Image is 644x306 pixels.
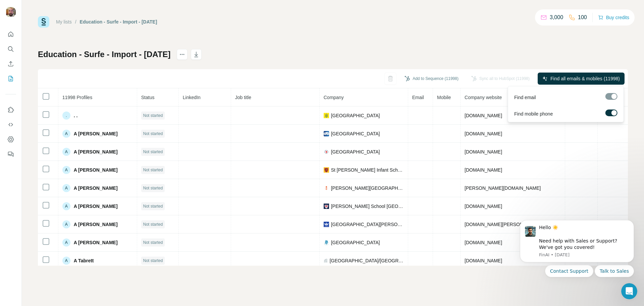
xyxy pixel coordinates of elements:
img: Avatar [5,7,16,17]
span: Not started [143,203,163,209]
button: Use Surfe on LinkedIn [5,104,16,116]
p: 100 [578,13,587,21]
button: Quick start [5,28,16,40]
div: A [62,184,70,192]
span: Not started [143,239,163,246]
div: A [62,202,70,210]
div: . [62,112,70,120]
span: A [PERSON_NAME] [74,130,118,137]
span: A Tabrett [74,257,94,264]
iframe: Intercom live chat [621,283,637,299]
span: St [PERSON_NAME] Infant School [331,167,404,173]
button: Buy credits [598,13,629,22]
span: A [PERSON_NAME] [74,148,118,155]
span: Find all emails & mobiles (11998) [550,75,620,82]
img: company-logo [324,131,329,136]
img: company-logo [324,240,329,245]
div: A [62,220,70,228]
span: A [PERSON_NAME] [74,167,118,173]
span: [GEOGRAPHIC_DATA] [331,130,380,137]
img: company-logo [324,222,329,227]
div: Education - Surfe - Import - [DATE] [80,18,157,25]
span: Not started [143,258,163,264]
img: company-logo [324,167,329,173]
span: Not started [143,167,163,173]
span: [GEOGRAPHIC_DATA] [331,112,380,119]
span: [GEOGRAPHIC_DATA] [331,239,380,246]
img: company-logo [324,113,329,118]
img: company-logo [324,185,329,191]
span: Company [324,95,344,100]
span: Not started [143,185,163,191]
span: A [PERSON_NAME] [74,203,118,210]
span: [DOMAIN_NAME] [465,258,502,263]
div: A [62,166,70,174]
button: Dashboard [5,133,16,145]
span: A [PERSON_NAME] [74,221,118,228]
span: Not started [143,113,163,119]
button: Find all emails & mobiles (11998) [538,73,625,85]
span: Not started [143,221,163,227]
span: Email [412,95,424,100]
span: Job title [235,95,251,100]
span: [GEOGRAPHIC_DATA][PERSON_NAME] [331,221,404,228]
span: Company website [465,95,502,100]
span: Mobile [437,95,451,100]
span: . . [74,112,78,119]
button: Enrich CSV [5,58,16,70]
img: Surfe Logo [38,16,49,28]
span: [PERSON_NAME][DOMAIN_NAME] [465,185,541,191]
div: A [62,238,70,247]
img: company-logo [324,204,329,209]
span: [DOMAIN_NAME] [465,240,502,245]
h1: Education - Surfe - Import - [DATE] [38,49,171,60]
span: [DOMAIN_NAME] [465,149,502,155]
span: [DOMAIN_NAME] [465,131,502,136]
span: Find mobile phone [514,111,553,117]
iframe: Intercom notifications message [510,212,644,303]
button: Search [5,43,16,55]
button: actions [177,49,187,60]
button: Use Surfe API [5,119,16,131]
button: Add to Sequence (11998) [400,74,463,84]
span: [GEOGRAPHIC_DATA] [331,148,380,155]
span: [DOMAIN_NAME] [465,204,502,209]
span: [PERSON_NAME] School [GEOGRAPHIC_DATA] [331,203,404,210]
span: Not started [143,149,163,155]
a: My lists [56,19,72,25]
span: [PERSON_NAME][GEOGRAPHIC_DATA] [331,185,404,191]
span: Status [141,95,155,100]
span: LinkedIn [183,95,201,100]
li: / [75,18,76,25]
span: 11998 Profiles [62,95,93,100]
img: company-logo [324,149,329,155]
span: A [PERSON_NAME] [74,185,118,191]
p: 3,000 [550,13,563,21]
span: [DOMAIN_NAME] [465,113,502,118]
button: Feedback [5,148,16,160]
div: A [62,130,70,138]
span: [DOMAIN_NAME][PERSON_NAME] [465,222,541,227]
button: My lists [5,73,16,85]
span: Find email [514,94,536,101]
span: [GEOGRAPHIC_DATA]/[GEOGRAPHIC_DATA] [330,257,404,264]
span: [DOMAIN_NAME] [465,167,502,173]
div: A [62,257,70,265]
span: Not started [143,131,163,137]
span: A [PERSON_NAME] [74,239,118,246]
div: A [62,148,70,156]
